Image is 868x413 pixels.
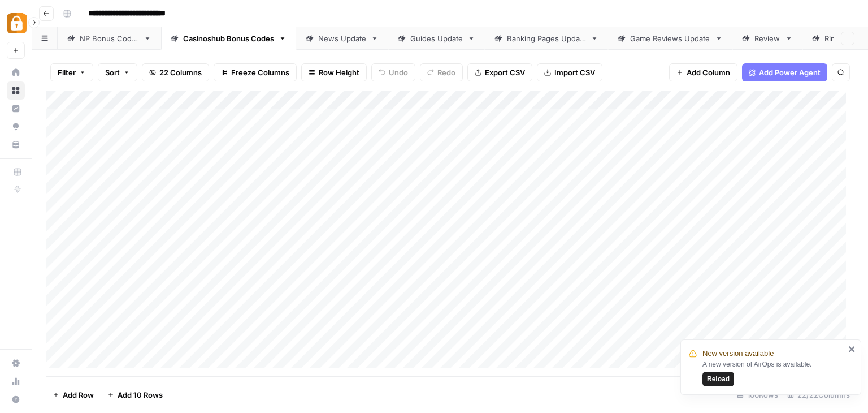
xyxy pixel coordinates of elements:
[296,27,388,50] a: News Update
[301,63,367,81] button: Row Height
[159,67,202,78] span: 22 Columns
[161,27,296,50] a: Casinoshub Bonus Codes
[485,27,608,50] a: Banking Pages Update
[371,63,415,81] button: Undo
[7,63,25,81] a: Home
[389,67,408,78] span: Undo
[214,63,297,81] button: Freeze Columns
[630,33,710,44] div: Game Reviews Update
[118,389,163,401] span: Add 10 Rows
[687,67,730,78] span: Add Column
[742,63,827,81] button: Add Power Agent
[420,63,463,81] button: Redo
[554,67,595,78] span: Import CSV
[101,386,170,404] button: Add 10 Rows
[58,67,76,78] span: Filter
[507,33,586,44] div: Banking Pages Update
[759,67,821,78] span: Add Power Agent
[319,67,359,78] span: Row Height
[80,33,139,44] div: NP Bonus Codes
[537,63,602,81] button: Import CSV
[50,63,93,81] button: Filter
[467,63,532,81] button: Export CSV
[702,372,734,386] button: Reload
[142,63,209,81] button: 22 Columns
[63,389,94,401] span: Add Row
[7,118,25,136] a: Opportunities
[46,386,101,404] button: Add Row
[702,359,845,386] div: A new version of AirOps is available.
[7,9,25,37] button: Workspace: Adzz
[754,33,780,44] div: Review
[7,81,25,100] a: Browse
[58,27,161,50] a: NP Bonus Codes
[410,33,463,44] div: Guides Update
[608,27,732,50] a: Game Reviews Update
[707,374,730,384] span: Reload
[7,372,25,390] a: Usage
[437,67,455,78] span: Redo
[848,345,856,354] button: close
[7,100,25,118] a: Insights
[669,63,737,81] button: Add Column
[7,136,25,154] a: Your Data
[105,67,120,78] span: Sort
[231,67,289,78] span: Freeze Columns
[183,33,274,44] div: Casinoshub Bonus Codes
[318,33,366,44] div: News Update
[7,13,27,33] img: Adzz Logo
[702,348,774,359] span: New version available
[783,386,854,404] div: 22/22 Columns
[732,386,783,404] div: 100 Rows
[98,63,137,81] button: Sort
[7,354,25,372] a: Settings
[388,27,485,50] a: Guides Update
[732,27,802,50] a: Review
[7,390,25,408] button: Help + Support
[485,67,525,78] span: Export CSV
